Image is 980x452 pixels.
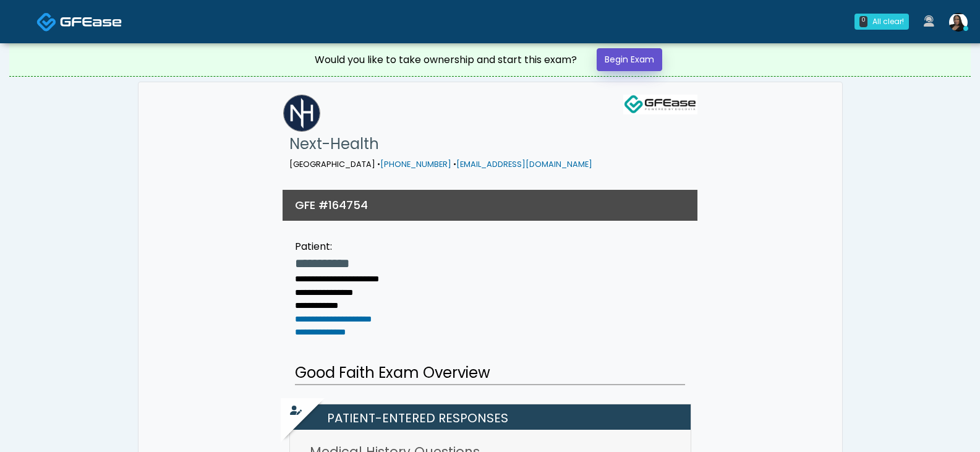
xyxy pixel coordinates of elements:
button: Open LiveChat chat widget [10,5,47,42]
span: • [453,159,456,169]
img: Docovia [36,12,57,32]
a: 0 All clear! [847,9,916,35]
h2: Good Faith Exam Overview [295,362,685,385]
img: Veronica Weatherspoon [949,13,968,32]
img: GFEase Logo [623,95,697,114]
h2: Patient-entered Responses [296,404,691,430]
small: [GEOGRAPHIC_DATA] [289,159,592,169]
a: Docovia [36,1,122,41]
div: Would you like to take ownership and start this exam? [315,53,577,67]
div: All clear! [872,16,904,27]
a: [PHONE_NUMBER] [380,159,451,169]
img: Docovia [60,15,122,28]
a: [EMAIL_ADDRESS][DOMAIN_NAME] [456,159,592,169]
h3: GFE #164754 [295,197,368,213]
div: Patient: [295,239,405,254]
div: 0 [859,16,867,27]
h1: Next-Health [289,132,592,156]
img: Next-Health [283,95,320,132]
span: • [377,159,380,169]
a: Begin Exam [597,48,662,71]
